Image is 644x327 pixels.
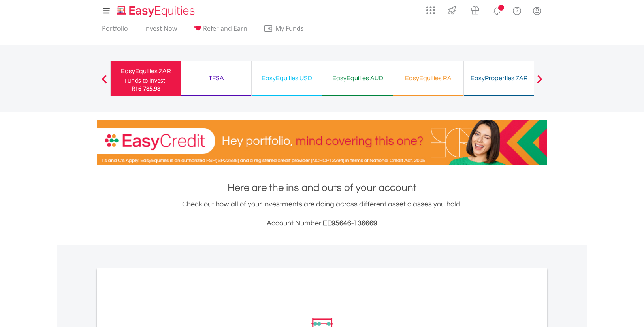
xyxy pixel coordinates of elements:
[421,2,440,15] a: AppsGrid
[97,181,547,195] h1: Here are the ins and outs of your account
[327,73,388,84] div: EasyEquities AUD
[125,77,167,85] div: Funds to invest:
[186,73,247,84] div: TFSA
[463,2,487,17] a: Vouchers
[398,73,459,84] div: EasyEquities RA
[256,73,317,84] div: EasyEquities USD
[426,6,435,15] img: grid-menu-icon.svg
[97,218,547,229] h3: Account Number:
[487,2,507,18] a: Notifications
[445,4,458,17] img: thrive-v2.svg
[323,219,377,227] span: EE95646-136669
[97,199,547,229] div: Check out how all of your investments are doing across different asset classes you hold.
[264,23,315,34] span: My Funds
[115,66,176,77] div: EasyEquities ZAR
[527,2,547,19] a: My Profile
[97,120,547,165] img: EasyCredit Promotion Banner
[115,5,198,18] img: EasyEquities_Logo.png
[203,24,247,33] span: Refer and Earn
[469,4,482,17] img: vouchers-v2.svg
[96,79,112,87] button: Previous
[141,25,180,37] a: Invest Now
[469,73,529,84] div: EasyProperties ZAR
[114,2,198,18] a: Home page
[190,25,250,37] a: Refer and Earn
[532,79,548,87] button: Next
[507,2,527,18] a: FAQ's and Support
[132,85,160,92] span: R16 785.98
[99,25,131,37] a: Portfolio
